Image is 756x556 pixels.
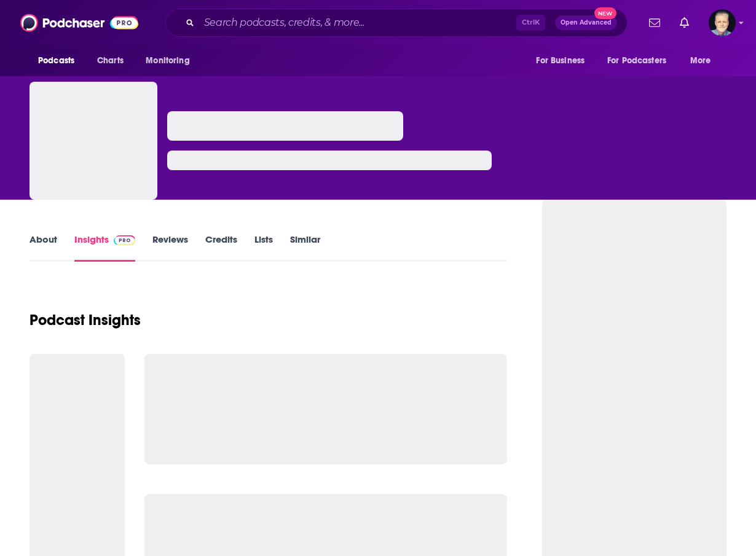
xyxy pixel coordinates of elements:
a: Show notifications dropdown [675,12,694,33]
span: Open Advanced [561,20,612,26]
span: Ctrl K [516,15,545,31]
span: Logged in as JonesLiterary [709,9,736,36]
img: User Profile [709,9,736,36]
img: Podchaser - Follow, Share and Rate Podcasts [20,11,138,34]
input: Search podcasts, credits, & more... [199,13,516,33]
a: Lists [254,233,273,262]
span: More [690,52,711,69]
button: Show profile menu [709,9,736,36]
a: About [30,233,57,262]
a: Reviews [152,233,188,262]
span: Monitoring [146,52,189,69]
img: Podchaser Pro [114,235,135,245]
span: For Business [536,52,585,69]
a: Similar [290,233,320,262]
a: Charts [89,49,131,72]
button: open menu [137,49,205,72]
h1: Podcast Insights [30,311,141,329]
button: open menu [599,49,684,72]
a: InsightsPodchaser Pro [74,233,135,262]
span: New [594,7,616,19]
span: Charts [97,52,124,69]
span: For Podcasters [607,52,666,69]
button: Open AdvancedNew [555,15,617,30]
a: Show notifications dropdown [644,12,665,33]
button: open menu [682,49,726,72]
a: Credits [205,233,237,262]
div: Search podcasts, credits, & more... [165,9,628,37]
button: open menu [30,49,90,72]
button: open menu [527,49,600,72]
span: Podcasts [38,52,74,69]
